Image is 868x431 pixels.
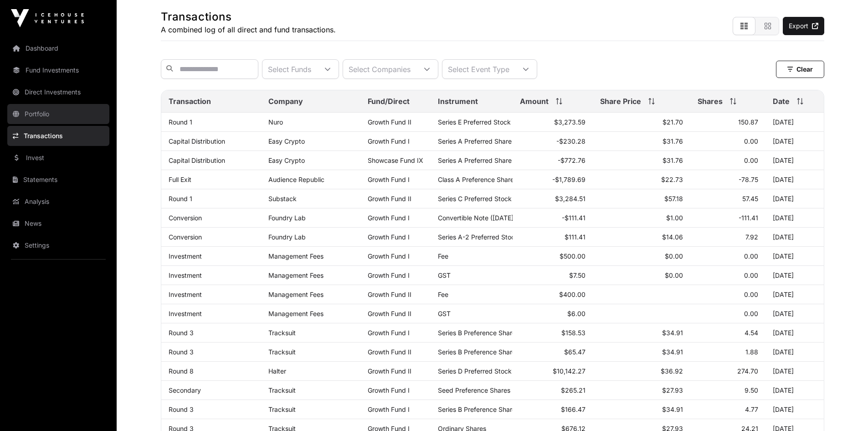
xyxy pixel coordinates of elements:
td: $6.00 [513,304,593,323]
span: Series C Preferred Stock [438,195,512,203]
span: Company [268,96,303,107]
a: Capital Distribution [169,137,225,145]
a: Tracksuit [268,386,296,394]
a: Growth Fund I [368,233,410,241]
a: Investment [169,310,202,317]
span: $34.91 [662,405,683,413]
a: Settings [7,235,109,255]
span: 57.45 [742,195,758,203]
a: Tracksuit [268,405,296,413]
td: -$111.41 [513,208,593,228]
span: GST [438,271,451,279]
td: [DATE] [765,113,824,132]
a: Growth Fund I [368,405,410,413]
span: Seed Preference Shares [438,386,510,394]
span: 0.00 [744,310,758,317]
a: Round 3 [169,329,194,337]
a: Showcase Fund IX [368,156,423,164]
span: Share Price [600,96,641,107]
td: -$230.28 [513,132,593,151]
h1: Transactions [161,10,336,24]
a: Growth Fund II [368,310,411,317]
td: $400.00 [513,285,593,304]
span: $34.91 [662,348,683,356]
span: Series A Preferred Share [438,156,512,164]
td: [DATE] [765,343,824,362]
span: 1.88 [745,348,758,356]
td: $7.50 [513,266,593,285]
a: Growth Fund II [368,118,411,126]
td: $3,273.59 [513,113,593,132]
a: Growth Fund I [368,252,410,260]
span: $22.73 [661,176,683,183]
a: Foundry Lab [268,214,306,222]
td: $65.47 [513,343,593,362]
button: Clear [776,61,824,78]
td: $111.41 [513,228,593,247]
td: [DATE] [765,151,824,170]
a: Nuro [268,118,283,126]
a: Growth Fund I [368,329,410,337]
a: Growth Fund I [368,386,410,394]
p: Management Fees [268,310,353,317]
a: Investment [169,291,202,298]
span: $31.76 [663,137,683,145]
span: Fund/Direct [368,96,410,107]
span: $36.92 [661,367,683,375]
span: 274.70 [737,367,758,375]
span: -78.75 [739,176,758,183]
a: Capital Distribution [169,156,225,164]
a: Foundry Lab [268,233,306,241]
span: 0.00 [744,252,758,260]
p: Management Fees [268,271,353,279]
span: $0.00 [665,252,683,260]
a: Export [783,17,824,35]
span: Series B Preference Shares [438,348,519,356]
a: Substack [268,195,297,203]
a: Growth Fund I [368,137,410,145]
div: Select Funds [262,60,317,78]
td: [DATE] [765,228,824,247]
a: Round 8 [169,367,194,375]
td: [DATE] [765,285,824,304]
span: $34.91 [662,329,683,337]
span: $0.00 [665,271,683,279]
td: -$772.76 [513,151,593,170]
span: Transaction [169,96,211,107]
span: Series B Preference Shares [438,405,519,413]
span: 0.00 [744,137,758,145]
a: Growth Fund I [368,214,410,222]
a: Halter [268,367,286,375]
a: Growth Fund I [368,271,410,279]
td: [DATE] [765,189,824,208]
a: Easy Crypto [268,156,305,164]
div: Chat Widget [822,387,868,431]
td: [DATE] [765,170,824,189]
span: 150.87 [738,118,758,126]
a: Tracksuit [268,329,296,337]
a: Analysis [7,192,109,212]
a: Round 1 [169,195,192,203]
td: $265.21 [513,381,593,400]
a: Growth Fund II [368,367,411,375]
a: Full Exit [169,176,191,183]
td: [DATE] [765,381,824,400]
span: Amount [520,96,549,107]
a: Dashboard [7,38,109,58]
a: Investment [169,252,202,260]
a: News [7,213,109,234]
span: $31.76 [663,156,683,164]
span: 0.00 [744,291,758,298]
a: Easy Crypto [268,137,305,145]
a: Round 3 [169,348,194,356]
td: [DATE] [765,247,824,266]
span: 0.00 [744,271,758,279]
p: Management Fees [268,252,353,260]
div: Select Event Type [442,60,515,78]
span: $21.70 [663,118,683,126]
a: Growth Fund II [368,195,411,203]
span: Convertible Note ([DATE]) [438,214,516,222]
td: [DATE] [765,266,824,285]
p: A combined log of all direct and fund transactions. [161,24,336,35]
td: $158.53 [513,323,593,343]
